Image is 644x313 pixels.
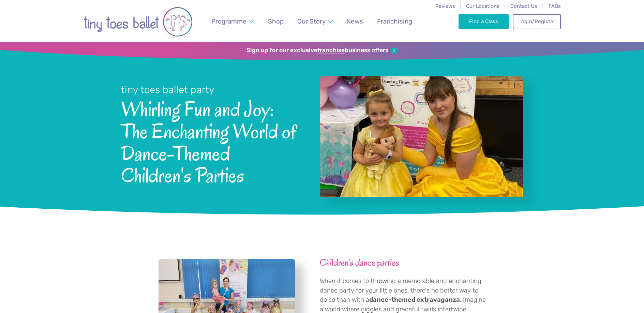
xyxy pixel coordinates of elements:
strong: franchise [317,47,345,54]
a: Our Locations [466,3,499,9]
span: News [346,17,363,25]
a: Find a Class [459,14,509,29]
span: Whirling Fun and Joy: The Enchanting World of Dance-Themed Children's Parties [121,96,302,187]
img: tiny toes ballet [84,6,193,37]
a: Shop [265,13,287,29]
a: Sign up for our exclusivefranchisebusiness offers [246,47,398,54]
a: Our Story [294,13,336,29]
span: Shop [268,17,284,25]
span: Programme [211,17,246,25]
a: Franchising [374,13,415,29]
a: Login/Register [513,14,560,29]
h3: Children's dance parties [320,256,486,269]
strong: dance-themed extravaganza [369,296,460,303]
span: Franchising [377,17,412,25]
a: Programme [208,13,257,29]
a: FAQs [549,3,561,9]
a: News [343,13,366,29]
a: Contact Us [510,3,537,9]
small: tiny toes ballet party [121,84,214,95]
a: Reviews [435,3,455,9]
span: Our Story [297,17,326,25]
